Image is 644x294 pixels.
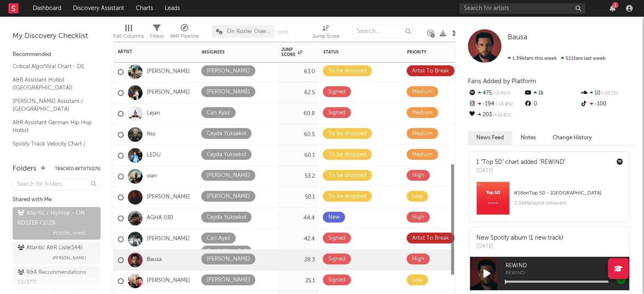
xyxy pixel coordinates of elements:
span: 1.39k fans this week [508,56,557,61]
div: Medium [412,108,433,118]
div: R&A Recommendations CE ( 377 ) [18,268,93,288]
div: -194 [468,99,524,110]
div: Ceyda Yüksekol [207,150,246,160]
div: Status [323,50,378,55]
a: [PERSON_NAME] [147,68,190,75]
div: New Spotify album (1 new track) [476,234,563,243]
div: 53.2 [281,171,315,182]
div: 60.5 [281,130,315,140]
a: [PERSON_NAME] [147,89,190,96]
div: Artist To Break [412,66,449,76]
span: 511 fans last week [508,56,605,61]
span: [PERSON_NAME] [52,228,86,238]
div: -100 [580,99,636,110]
div: To be dropped [328,192,366,202]
div: Artist To Break [412,233,449,243]
div: Atlantic A&R Liste ( 144 ) [18,243,83,253]
div: Can Ayaz [207,233,230,243]
div: Priority [407,50,441,55]
div: Medium [412,150,433,160]
div: 60.8 [281,109,315,119]
div: To be dropped [328,66,366,76]
button: 1 [610,5,615,12]
a: Lejan [147,110,160,117]
div: A&R Pipeline [170,31,199,41]
div: # 16 on Top 50 - [GEOGRAPHIC_DATA] [514,188,623,198]
a: [PERSON_NAME] [147,194,190,201]
div: High [412,171,424,181]
div: Signed [328,275,345,285]
div: 44.4 [281,213,315,223]
a: A&R Assistant German Hip Hop Hotlist [13,118,92,135]
div: 25.1 [281,276,315,286]
a: #16onTop 50 - [GEOGRAPHIC_DATA]2.08Mplaylist followers [470,182,629,221]
div: Medium [412,87,433,97]
input: Search... [352,25,415,38]
div: 62.5 [281,88,315,98]
div: [PERSON_NAME] [207,275,250,285]
div: [PERSON_NAME] [207,66,250,76]
button: Change History [544,131,600,145]
div: [PERSON_NAME] [207,87,250,97]
div: 28.3 [281,255,315,265]
div: Medium [412,129,433,139]
a: LEDU [147,152,161,159]
div: 475 [468,88,524,99]
a: Atlantic A&R Liste(144)[PERSON_NAME] [13,242,101,264]
div: 2.08M playlist followers [514,198,623,208]
a: Critical Algo/Viral Chart - DE [13,62,92,71]
div: 203 [468,110,524,120]
div: To be dropped [328,150,366,160]
div: High [412,254,424,264]
div: 0 [524,99,579,110]
div: Low [412,192,423,202]
div: My Discovery Checklist [13,31,101,41]
div: Jump Score [281,47,302,57]
div: High [412,212,424,222]
div: [DATE] [476,167,566,175]
a: Bausa [147,256,162,263]
span: Fans Added by Platform [468,78,536,84]
input: Search for folders... [13,179,101,191]
a: Spotify Track Velocity Chart / DE [13,139,92,156]
input: Search for artists [460,3,585,14]
div: 60.1 [281,151,315,161]
div: Jump Score [312,31,340,41]
a: [PERSON_NAME] [147,235,190,243]
button: News Feed [468,131,512,145]
span: [PERSON_NAME] [52,253,86,263]
div: 10 [580,88,636,99]
div: Ceyda Yüksekol [207,212,246,222]
span: Bausa [508,34,527,41]
span: +12.8 % [492,113,511,118]
div: Edit Columns [113,21,144,45]
div: [PERSON_NAME] [207,254,250,264]
div: Signed [328,87,345,97]
div: [DATE] [476,243,563,251]
div: Edit Columns [113,31,144,41]
a: Atlantic / HipHop - ON ROSTER CE(23)[PERSON_NAME] [13,207,101,240]
a: A&R Assistant Hotlist ([GEOGRAPHIC_DATA]) [13,75,92,92]
button: Save [278,30,288,35]
span: -23.1 % [600,91,618,96]
div: A&R Pipeline [170,21,199,45]
span: -14.8 % [494,102,513,107]
div: Shared with Me [13,195,101,205]
button: Notes [512,131,544,145]
div: 42.4 [281,234,315,244]
div: To be dropped [328,171,366,181]
div: To be dropped [328,129,366,139]
div: 1 [612,2,618,8]
a: "REWIND" [539,159,566,165]
span: REWIND [506,261,629,271]
div: Signed [328,233,345,243]
div: [PERSON_NAME] [207,171,250,181]
button: Tracked Artists(175) [55,167,101,171]
div: Ceyda Yüksekol [207,129,246,139]
a: Bausa [508,33,527,42]
div: 1 "Top 50" chart added [476,158,566,167]
div: Signed [328,108,345,118]
div: Atlantic / HipHop - ON ROSTER CE ( 23 ) [18,208,93,228]
div: Signed [328,254,345,264]
span: On Roster Overview [227,29,270,34]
